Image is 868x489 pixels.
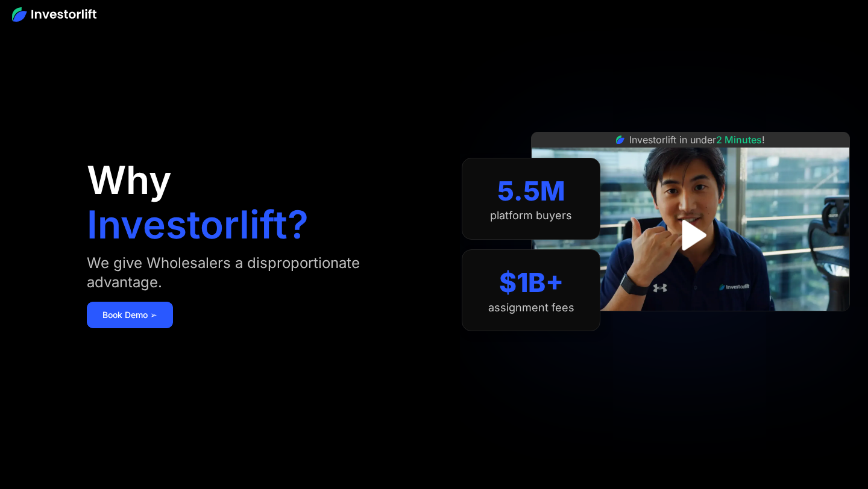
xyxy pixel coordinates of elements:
div: 5.5M [497,175,565,207]
div: platform buyers [490,209,572,222]
div: assignment fees [488,301,574,314]
iframe: Customer reviews powered by Trustpilot [600,317,781,332]
a: Book Demo ➢ [87,302,173,328]
div: Investorlift in under ! [629,132,765,147]
span: 2 Minutes [716,134,762,146]
h1: Investorlift? [87,205,309,244]
div: $1B+ [499,267,564,299]
h1: Why [87,161,172,199]
a: open lightbox [664,208,717,262]
div: We give Wholesalers a disproportionate advantage. [87,254,395,292]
